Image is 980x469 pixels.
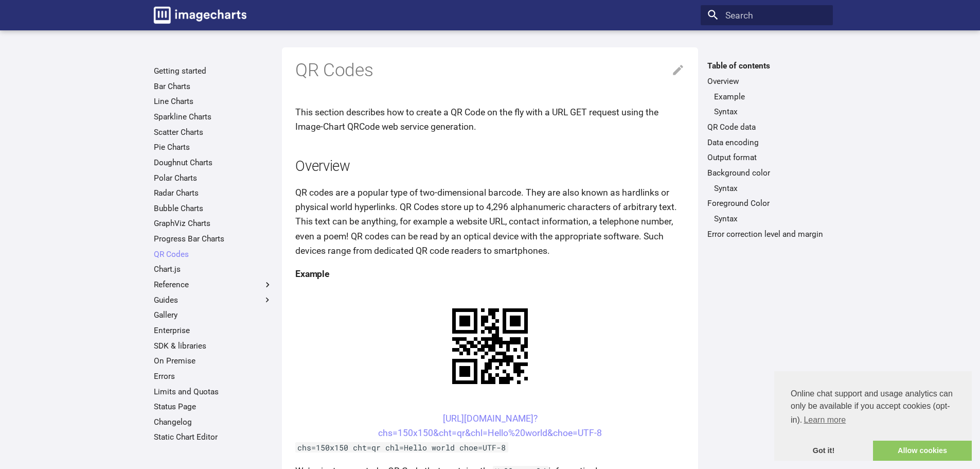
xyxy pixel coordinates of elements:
a: GraphViz Charts [154,218,273,229]
code: chs=150x150 cht=qr chl=Hello world choe=UTF-8 [295,442,508,453]
a: Polar Charts [154,173,273,183]
input: Search [701,5,833,26]
a: Image-Charts documentation [149,2,251,28]
a: Data encoding [707,137,826,148]
a: Chart.js [154,264,273,274]
a: Syntax [714,183,826,194]
label: Reference [154,280,273,290]
a: Bubble Charts [154,203,273,214]
a: SDK & libraries [154,341,273,351]
p: This section describes how to create a QR Code on the fly with a URL GET request using the Image-... [295,105,685,134]
p: QR codes are a popular type of two-dimensional barcode. They are also known as hardlinks or physi... [295,185,685,258]
a: Progress Bar Charts [154,234,273,244]
a: Limits and Quotas [154,387,273,397]
a: Scatter Charts [154,127,273,137]
a: Static Chart Editor [154,432,273,442]
a: Errors [154,371,273,381]
a: Error correction level and margin [707,229,826,239]
h4: Example [295,267,685,281]
a: QR Codes [154,249,273,259]
div: cookieconsent [774,371,972,461]
a: On Premise [154,356,273,366]
nav: Background color [707,183,826,194]
a: Example [714,92,826,102]
a: Syntax [714,107,826,117]
nav: Overview [707,92,826,117]
a: Radar Charts [154,188,273,198]
label: Table of contents [701,61,833,71]
a: Status Page [154,402,273,412]
span: Online chat support and usage analytics can only be available if you accept cookies (opt-in). [791,388,955,428]
a: Line Charts [154,96,273,107]
a: Doughnut Charts [154,158,273,168]
a: Overview [707,76,826,86]
a: Changelog [154,417,273,427]
a: allow cookies [873,441,972,461]
a: Output format [707,152,826,163]
a: learn more about cookies [802,412,847,428]
h1: QR Codes [295,59,685,82]
a: QR Code data [707,122,826,132]
a: Bar Charts [154,81,273,92]
a: [URL][DOMAIN_NAME]?chs=150x150&cht=qr&chl=Hello%20world&choe=UTF-8 [378,413,602,438]
a: Background color [707,168,826,178]
a: Foreground Color [707,198,826,209]
nav: Table of contents [701,61,833,239]
label: Guides [154,295,273,305]
nav: Foreground Color [707,214,826,224]
img: chart [434,290,546,402]
a: Pie Charts [154,142,273,152]
a: Syntax [714,214,826,224]
a: Enterprise [154,325,273,336]
a: dismiss cookie message [774,441,873,461]
a: Sparkline Charts [154,112,273,122]
a: Getting started [154,66,273,76]
h2: Overview [295,157,685,177]
a: Gallery [154,310,273,320]
img: logo [154,7,246,24]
